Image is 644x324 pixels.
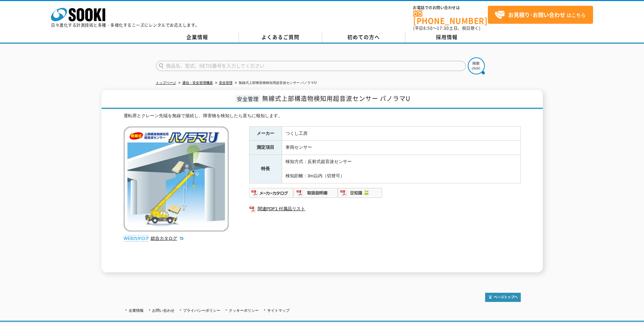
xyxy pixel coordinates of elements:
a: メーカーカタログ [249,192,294,197]
a: サイトマップ [267,308,290,312]
span: 安全管理 [235,95,260,103]
a: よくあるご質問 [239,32,322,42]
td: 車両センサー [282,141,520,155]
a: 企業情報 [129,308,144,312]
a: プライバシーポリシー [183,308,220,312]
a: [PHONE_NUMBER] [413,11,488,24]
span: 8:50 [423,25,433,31]
img: 無線式上部構造物検知用超音波センサー パノラマU [124,126,229,232]
td: 検知方式：反射式超音波センサー 検知距離：3m以内（切替可） [282,155,520,183]
a: 通信・安全管理機器 [182,81,213,85]
img: btn_search.png [468,57,485,74]
a: 取扱説明書 [294,192,338,197]
img: webカタログ [124,235,149,242]
th: 測定項目 [249,141,282,155]
td: つくし工房 [282,126,520,141]
a: お問い合わせ [152,308,174,312]
th: 特長 [249,155,282,183]
span: はこちら [495,10,586,20]
li: 無線式上部構造物検知用超音波センサー パノラマU [234,79,317,87]
p: 日々進化する計測技術と多種・多様化するニーズにレンタルでお応えします。 [51,23,200,27]
a: 総合カタログ [151,236,184,241]
img: 豆知識 [338,187,383,198]
img: トップページへ [485,293,521,302]
input: 商品名、型式、NETIS番号を入力してください [156,61,466,71]
span: (平日 ～ 土日、祝日除く) [413,25,480,31]
a: トップページ [156,81,176,85]
div: 運転席とクレーン先端を無線で接続し、障害物を検知したら直ちに報知します。 [124,112,521,120]
span: お電話でのお問い合わせは [413,6,488,10]
a: 初めての方へ [322,32,405,42]
a: お見積り･お問い合わせはこちら [488,6,593,24]
strong: お見積り･お問い合わせ [508,11,565,19]
a: 採用情報 [405,32,489,42]
span: 17:30 [437,25,449,31]
a: 企業情報 [156,32,239,42]
a: クッキーポリシー [229,308,259,312]
a: 豆知識 [338,192,383,197]
img: 取扱説明書 [294,187,338,198]
th: メーカー [249,126,282,141]
a: 関連PDF1 付属品リスト [249,204,521,213]
a: 安全管理 [219,81,233,85]
span: 初めての方へ [347,33,380,41]
span: 無線式上部構造物検知用超音波センサー パノラマU [262,94,410,103]
img: メーカーカタログ [249,187,294,198]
